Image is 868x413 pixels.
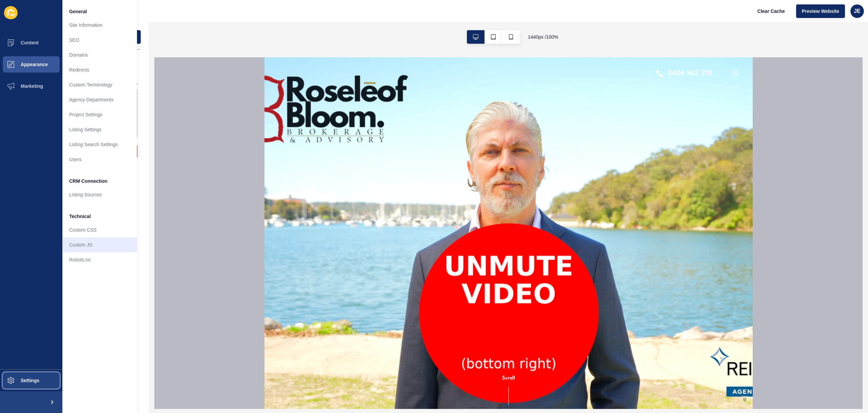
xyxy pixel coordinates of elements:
a: Custom JS [62,237,137,252]
a: Project Settings [62,107,137,122]
a: Listing Settings [62,122,137,137]
span: Technical [69,213,91,220]
div: Scroll [3,317,486,348]
a: SEO [62,33,137,47]
a: Agency Departments [62,92,137,107]
a: Redirects [62,62,137,77]
button: Clear Cache [752,4,791,18]
a: Robots.txt [62,252,137,267]
a: Site Information [62,18,137,33]
span: Clear Cache [757,8,785,15]
a: Custom Terminology [62,77,137,92]
a: Users [62,152,137,167]
a: 0406 962 701 [391,12,455,20]
a: Listing Sources [62,187,137,202]
div: 0406 962 701 [403,12,451,20]
a: Domains [62,47,137,62]
span: Preview Website [802,8,839,15]
button: Preview Website [796,4,845,18]
a: Custom CSS [62,222,137,237]
span: CRM Connection [69,178,107,184]
span: 1440 px / 100 % [528,34,558,40]
a: Listing Search Settings [62,137,137,152]
span: JE [854,8,861,15]
span: General [69,8,87,15]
